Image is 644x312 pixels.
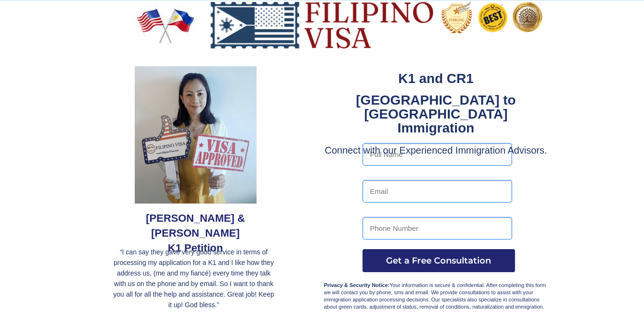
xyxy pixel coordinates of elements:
[363,249,515,272] button: Get a Free Consultation
[363,255,515,266] span: Get a Free Consultation
[324,282,390,288] strong: Privacy & Security Notice:
[325,145,547,156] span: Connect with our Experienced Immigration Advisors.
[363,180,512,203] input: Email
[146,212,245,254] span: [PERSON_NAME] & [PERSON_NAME] K1 Petition
[111,247,277,310] p: “I can say they gave very good service in terms of processing my application for a K1 and I like ...
[324,282,546,310] span: Your information is secure & confidential. After completing this form we will contact you by phon...
[398,71,473,86] strong: K1 and CR1
[356,93,515,135] strong: [GEOGRAPHIC_DATA] to [GEOGRAPHIC_DATA] Immigration
[363,217,512,240] input: Phone Number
